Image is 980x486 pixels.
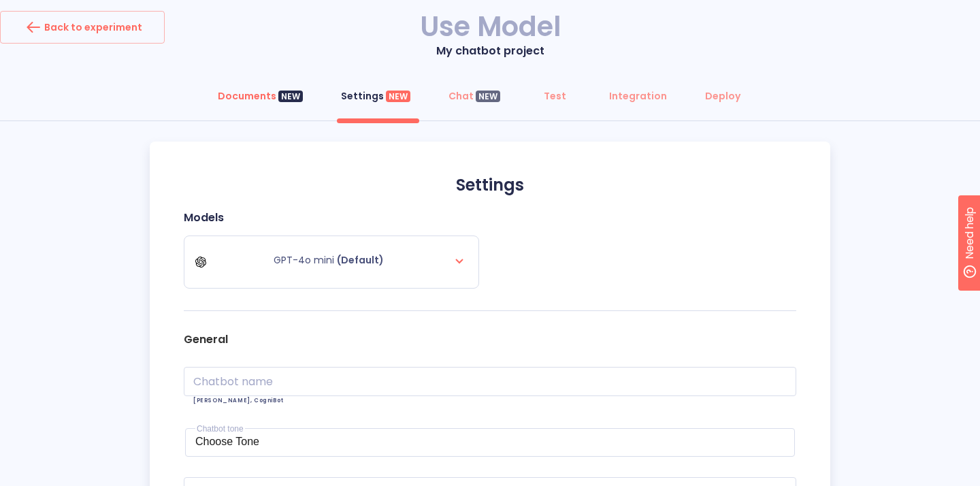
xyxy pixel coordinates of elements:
h4: Models [184,211,490,225]
div: Back to experiment [22,16,142,38]
div: Settings [341,89,410,103]
div: Deploy [705,89,740,103]
div: Test [544,89,566,103]
span: (Default) [337,253,384,267]
p: GPT-4o mini [274,254,384,267]
div: NEW [386,91,410,103]
div: NEW [476,91,500,103]
div: Integration [609,89,667,103]
p: [PERSON_NAME], CogniBot [193,398,787,404]
div: NEW [278,91,303,103]
span: Need help [32,3,84,20]
h4: General [184,333,796,346]
div: Choose Tone [195,436,785,448]
div: Documents [218,89,303,103]
h3: Settings [184,176,796,195]
div: Chat [448,89,500,103]
legend: Chatbot tone [195,424,245,434]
